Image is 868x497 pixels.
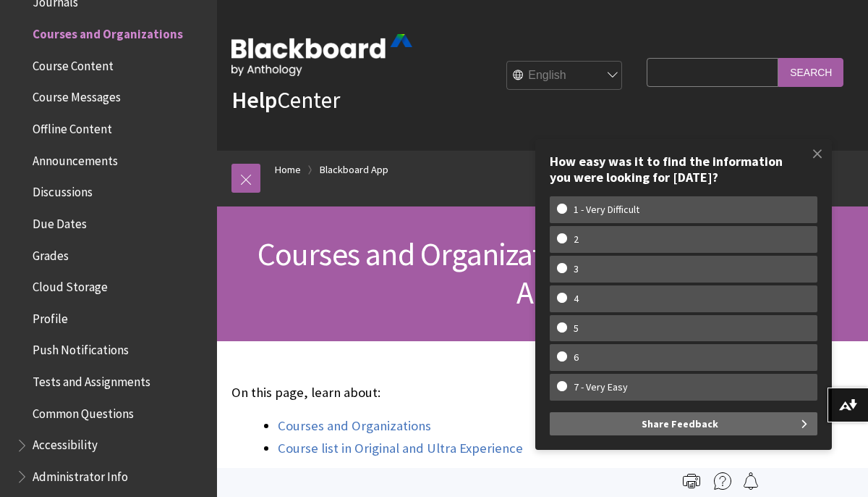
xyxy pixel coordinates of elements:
[550,412,817,435] button: Share Feedback
[742,472,759,490] img: Follow this page
[33,149,118,168] span: Announcements
[714,472,731,490] img: More help
[33,275,108,294] span: Cloud Storage
[33,306,68,326] span: Profile
[33,54,114,73] span: Course Content
[33,401,134,421] span: Common Questions
[550,154,817,185] div: How easy was it to find the information you were looking for [DATE]?
[33,22,183,41] span: Courses and Organizations
[33,85,121,105] span: Course Messages
[33,180,93,199] span: Discussions
[278,440,523,457] a: Course list in Original and Ultra Experience
[231,383,639,402] p: On this page, learn about:
[33,433,98,453] span: Accessibility
[778,58,843,86] input: Search
[557,204,656,216] w-span: 1 - Very Difficult
[320,161,388,179] a: Blackboard App
[33,338,129,358] span: Push Notifications
[231,34,412,76] img: Blackboard by Anthology
[557,322,595,335] w-span: 5
[278,417,431,435] a: Courses and Organizations
[557,351,595,364] w-span: 6
[507,62,623,91] select: Site Language Selector
[642,412,718,435] span: Share Feedback
[557,263,595,275] w-span: 3
[33,117,112,136] span: Offline Content
[258,234,828,312] span: Courses and Organizations in the Blackboard App
[557,293,595,305] w-span: 4
[33,212,87,231] span: Due Dates
[683,472,700,490] img: Print
[33,464,128,484] span: Administrator Info
[33,369,150,389] span: Tests and Assignments
[231,85,277,114] strong: Help
[275,161,301,179] a: Home
[557,233,595,246] w-span: 2
[33,243,69,263] span: Grades
[231,85,340,114] a: HelpCenter
[557,381,644,393] w-span: 7 - Very Easy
